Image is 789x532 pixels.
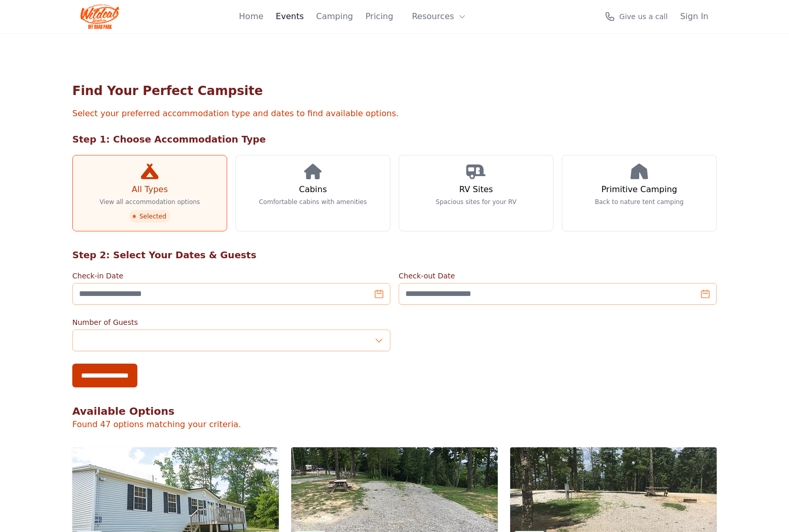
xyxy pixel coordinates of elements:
[100,198,200,206] p: View all accommodation options
[72,83,717,99] h1: Find Your Perfect Campsite
[72,107,717,120] p: Select your preferred accommodation type and dates to find available options.
[399,155,554,231] a: RV Sites Spacious sites for your RV
[366,10,393,23] a: Pricing
[72,418,717,431] p: Found 47 options matching your criteria.
[299,183,327,196] h3: Cabins
[239,10,263,23] a: Home
[680,10,708,23] a: Sign In
[72,132,717,147] h2: Step 1: Choose Accommodation Type
[235,155,390,231] a: Cabins Comfortable cabins with amenities
[459,183,493,196] h3: RV Sites
[406,6,473,27] button: Resources
[81,4,119,29] img: Wildcat Logo
[605,11,668,22] a: Give us a call
[595,198,684,206] p: Back to nature tent camping
[436,198,516,206] p: Spacious sites for your RV
[619,11,668,22] span: Give us a call
[72,271,390,281] label: Check-in Date
[72,404,717,418] h2: Available Options
[316,10,353,23] a: Camping
[399,271,717,281] label: Check-out Date
[276,10,304,23] a: Events
[72,155,227,231] a: All Types View all accommodation options Selected
[259,198,367,206] p: Comfortable cabins with amenities
[132,183,168,196] h3: All Types
[72,317,390,327] label: Number of Guests
[72,248,717,262] h2: Step 2: Select Your Dates & Guests
[562,155,717,231] a: Primitive Camping Back to nature tent camping
[602,183,677,196] h3: Primitive Camping
[129,210,170,223] span: Selected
